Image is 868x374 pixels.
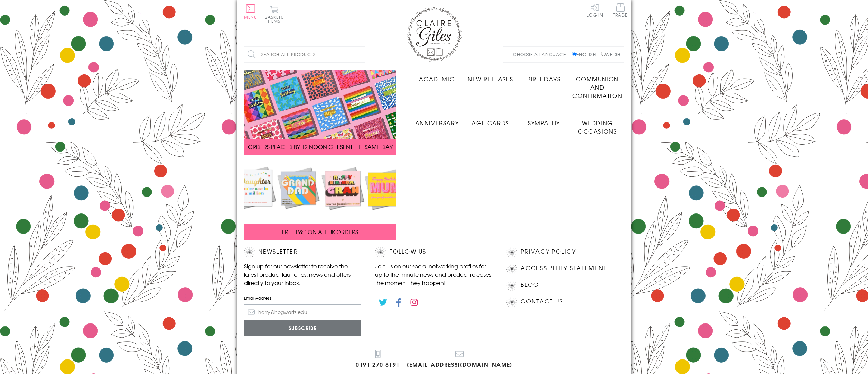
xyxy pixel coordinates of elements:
p: Sign up for our newsletter to receive the latest product launches, news and offers directly to yo... [244,262,362,287]
button: Basket0 items [265,6,284,23]
p: Join us on our social networking profiles for up to the minute news and product releases the mome... [375,262,493,287]
span: New Releases [468,75,513,83]
input: Search all products [244,47,365,62]
a: 0191 270 8191 [356,350,400,370]
span: Birthdays [527,75,560,83]
a: Academic [410,70,464,83]
a: Birthdays [517,70,571,83]
input: Subscribe [244,320,362,336]
h2: Newsletter [244,247,362,257]
h2: Follow Us [375,247,493,257]
span: Anniversary [415,119,459,127]
p: Choose a language: [513,51,571,57]
span: Communion and Confirmation [572,75,622,100]
input: Search [358,47,365,62]
label: Welsh [601,51,621,57]
span: Menu [244,14,258,20]
span: Sympathy [528,119,560,127]
a: Accessibility Statement [521,264,607,273]
a: Communion and Confirmation [571,70,624,100]
a: New Releases [464,70,517,83]
label: Email Address [244,295,362,301]
input: English [572,52,577,56]
a: Anniversary [410,113,464,127]
label: English [572,51,599,57]
input: harry@hogwarts.edu [244,304,362,320]
a: Sympathy [517,113,571,127]
span: 0 items [268,14,284,24]
a: Age Cards [464,113,517,127]
span: Academic [419,75,455,83]
a: [EMAIL_ADDRESS][DOMAIN_NAME] [407,350,512,370]
span: ORDERS PLACED BY 12 NOON GET SENT THE SAME DAY [248,143,393,151]
span: Age Cards [472,119,509,127]
button: Menu [244,4,258,19]
a: Contact Us [521,297,563,306]
span: FREE P&P ON ALL UK ORDERS [282,228,358,236]
span: Wedding Occasions [578,119,617,135]
a: Wedding Occasions [571,113,624,135]
span: Trade [613,3,628,17]
a: Trade [613,3,628,18]
a: Log In [587,3,603,17]
a: Blog [521,280,539,290]
input: Welsh [601,52,606,56]
a: Privacy Policy [521,247,576,256]
img: Claire Giles Greetings Cards [407,7,462,62]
